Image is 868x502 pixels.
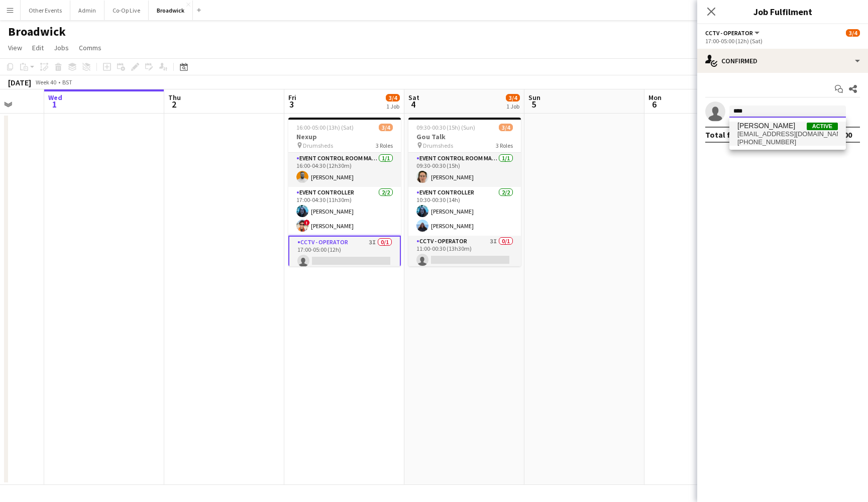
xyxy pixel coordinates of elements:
[527,98,540,110] span: 5
[62,78,72,86] div: BST
[288,236,401,272] app-card-role: CCTV - Operator3I0/117:00-05:00 (12h)
[288,187,401,236] app-card-role: Event Controller2/217:00-04:30 (11h30m)[PERSON_NAME]![PERSON_NAME]
[386,103,399,110] div: 1 Job
[4,41,26,54] a: View
[807,123,838,130] span: Active
[303,142,333,149] span: Drumsheds
[288,118,401,266] app-job-card: 16:00-05:00 (13h) (Sat)3/4Nexup Drumsheds3 RolesEvent Control Room Manager1/116:00-04:30 (12h30m)...
[376,142,393,149] span: 3 Roles
[70,1,104,20] button: Admin
[528,93,540,102] span: Sun
[379,124,393,131] span: 3/4
[697,5,868,18] h3: Job Fulfilment
[50,41,73,54] a: Jobs
[47,98,62,110] span: 1
[416,124,475,131] span: 09:30-00:30 (15h) (Sun)
[499,124,513,131] span: 3/4
[408,153,521,187] app-card-role: Event Control Room Manager1/109:30-00:30 (15h)[PERSON_NAME]
[149,1,193,20] button: Broadwick
[506,103,519,110] div: 1 Job
[32,43,44,52] span: Edit
[167,98,181,110] span: 2
[496,142,513,149] span: 3 Roles
[48,93,62,102] span: Wed
[705,29,753,37] span: CCTV - Operator
[408,93,419,102] span: Sat
[705,29,761,37] button: CCTV - Operator
[648,93,662,102] span: Mon
[288,93,296,102] span: Fri
[33,78,58,86] span: Week 40
[79,43,101,52] span: Comms
[75,41,105,54] a: Comms
[705,130,739,140] div: Total fee
[296,124,354,131] span: 16:00-05:00 (13h) (Sat)
[697,49,868,73] div: Confirmed
[386,94,400,102] span: 3/4
[408,236,521,270] app-card-role: CCTV - Operator3I0/111:00-00:30 (13h30m)
[506,94,520,102] span: 3/4
[54,43,69,52] span: Jobs
[288,132,401,141] h3: Nexup
[288,153,401,187] app-card-role: Event Control Room Manager1/116:00-04:30 (12h30m)[PERSON_NAME]
[407,98,419,110] span: 4
[8,77,31,87] div: [DATE]
[846,29,860,37] span: 3/4
[423,142,453,149] span: Drumsheds
[408,132,521,141] h3: Gou Talk
[647,98,662,110] span: 6
[705,37,860,45] div: 17:00-05:00 (12h) (Sat)
[287,98,296,110] span: 3
[408,118,521,266] app-job-card: 09:30-00:30 (15h) (Sun)3/4Gou Talk Drumsheds3 RolesEvent Control Room Manager1/109:30-00:30 (15h)...
[408,187,521,236] app-card-role: Event Controller2/210:30-00:30 (14h)[PERSON_NAME][PERSON_NAME]
[8,24,66,39] h1: Broadwick
[104,1,149,20] button: Co-Op Live
[28,41,48,54] a: Edit
[737,122,795,130] span: Clayton Freeman
[304,220,310,226] span: !
[737,138,838,146] span: +447748050416
[737,130,838,138] span: freeman_clayton@yahoo.co.uk
[168,93,181,102] span: Thu
[21,1,70,20] button: Other Events
[8,43,22,52] span: View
